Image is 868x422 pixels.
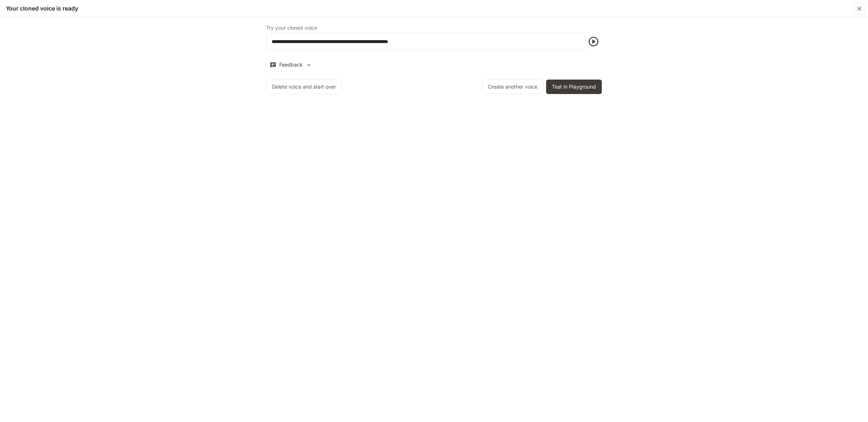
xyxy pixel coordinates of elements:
button: Delete voice and start over [266,80,342,94]
h5: Your cloned voice is ready [6,4,78,12]
button: Create another voice [482,80,543,94]
button: Test in Playground [546,80,602,94]
button: Feedback [266,59,315,71]
p: Try your cloned voice [266,25,317,30]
